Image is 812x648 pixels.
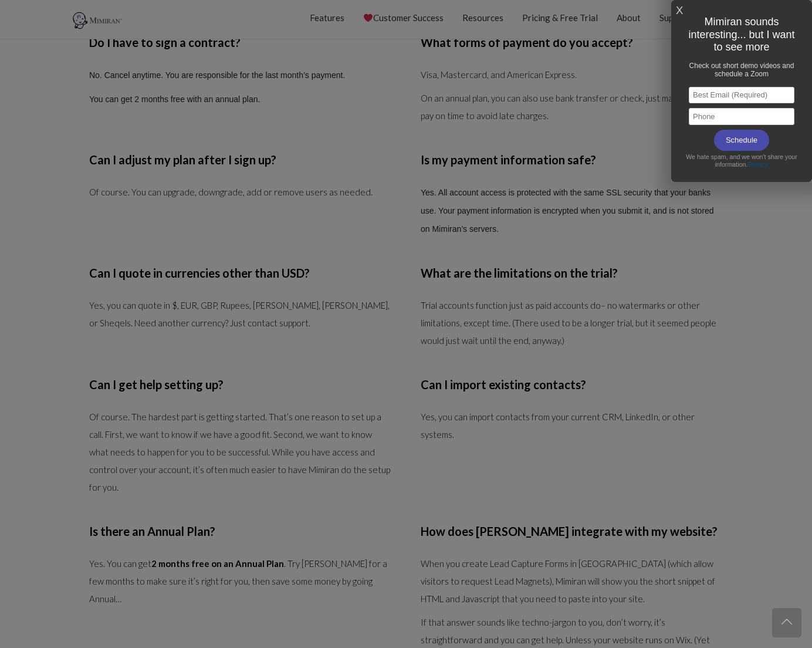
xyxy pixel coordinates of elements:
[714,130,769,151] input: Schedule
[684,58,800,82] h1: Check out short demo videos and schedule a Zoom
[683,151,800,171] div: We hate spam, and we won't share your information.
[689,87,794,104] input: Best Email (Required)
[676,1,683,21] a: X
[747,161,768,168] a: Privacy
[689,108,794,125] input: Phone
[684,12,800,58] h1: Mimiran sounds interesting... but I want to see more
